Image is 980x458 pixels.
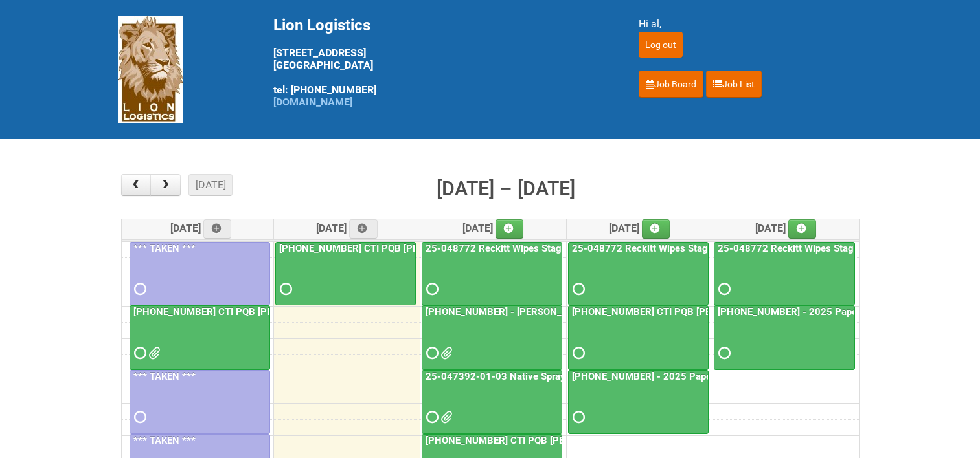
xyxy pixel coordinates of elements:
span: Requested [134,413,143,422]
a: [PHONE_NUMBER] CTI PQB [PERSON_NAME] Real US - blinding day [568,305,709,369]
span: [DATE] [755,222,817,234]
a: [PHONE_NUMBER] CTI PQB [PERSON_NAME] Real US - blinding day [275,242,416,306]
a: [PHONE_NUMBER] - [PERSON_NAME] UFC CUT US [422,305,562,369]
a: Lion Logistics [118,63,183,75]
a: [PHONE_NUMBER] CTI PQB [PERSON_NAME] Real US - blinding day [423,435,725,446]
span: [DATE] [609,222,670,234]
img: Lion Logistics [118,16,183,123]
a: [PHONE_NUMBER] CTI PQB [PERSON_NAME] Real US - blinding day [130,305,270,369]
a: Add an event [788,219,817,239]
span: Requested [426,285,435,294]
span: Requested [134,349,143,358]
span: [DATE] [170,222,232,234]
span: Front Label KRAFT batch 2 (02.26.26) - code AZ05 use 2nd.docx Front Label KRAFT batch 2 (02.26.26... [148,349,157,358]
a: Add an event [642,219,670,239]
a: 25-048772 Reckitt Wipes Stage 4 - blinding/labeling day [423,243,678,254]
a: 25-048772 Reckitt Wipes Stage 4 - blinding/labeling day [714,242,855,306]
div: [STREET_ADDRESS] [GEOGRAPHIC_DATA] tel: [PHONE_NUMBER] [273,16,606,108]
a: [PHONE_NUMBER] - 2025 Paper Towel Landscape - Packing Day [569,371,858,382]
a: 25-048772 Reckitt Wipes Stage 4 - blinding/labeling day [568,242,709,306]
span: Lion Logistics [273,16,370,34]
a: [PHONE_NUMBER] - 2025 Paper Towel Landscape - Packing Day [714,305,855,369]
span: [DATE] [462,222,524,234]
a: [PHONE_NUMBER] CTI PQB [PERSON_NAME] Real US - blinding day [569,306,872,318]
span: Requested [573,285,582,294]
span: [DATE] [316,222,378,234]
span: Requested [134,285,143,294]
a: [PHONE_NUMBER] - 2025 Paper Towel Landscape - Packing Day [568,370,709,434]
a: Add an event [349,219,378,239]
a: Add an event [203,219,232,239]
span: 25-047392-01-03 - LPF.xlsx 25-047392-01 Native Spray.pdf 25-047392-01-03 JNF.DOC 25-047392-01-03 ... [440,413,450,422]
a: 25-048772 Reckitt Wipes Stage 4 - blinding/labeling day [715,243,970,254]
a: 25-048772 Reckitt Wipes Stage 4 - blinding/labeling day [569,243,824,254]
div: Hi al, [639,16,863,32]
span: Requested [426,349,435,358]
span: Requested [573,413,582,422]
span: Requested [718,349,727,358]
h2: [DATE] – [DATE] [437,174,575,204]
span: Requested [426,413,435,422]
span: Requested [573,349,582,358]
span: 25-061653-01 Kiehl's UFC InnoCPT Mailing Letter-V1.pdf LPF.xlsx JNF.DOC MDN (2).xlsx MDN.xlsx [440,349,450,358]
a: 25-047392-01-03 Native Spray Rapid Response [423,371,641,382]
a: Job List [706,71,762,98]
a: Add an event [496,219,524,239]
a: [PHONE_NUMBER] CTI PQB [PERSON_NAME] Real US - blinding day [131,306,433,318]
a: [PHONE_NUMBER] - [PERSON_NAME] UFC CUT US [423,306,651,318]
span: Requested [280,285,289,294]
input: Log out [639,32,683,58]
span: Requested [718,285,727,294]
a: [PHONE_NUMBER] CTI PQB [PERSON_NAME] Real US - blinding day [277,243,579,254]
a: 25-047392-01-03 Native Spray Rapid Response [422,370,562,434]
a: [DOMAIN_NAME] [273,96,352,108]
a: Job Board [639,71,703,98]
button: [DATE] [188,174,233,196]
a: 25-048772 Reckitt Wipes Stage 4 - blinding/labeling day [422,242,562,306]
